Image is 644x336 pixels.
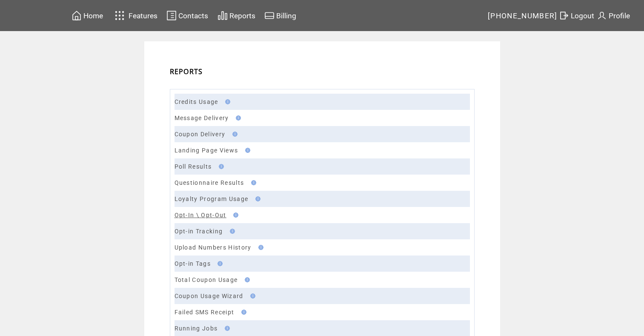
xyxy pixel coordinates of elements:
[223,99,230,104] img: help.gif
[239,310,246,315] img: help.gif
[70,9,104,22] a: Home
[175,195,249,202] a: Loyalty Program Usage
[170,67,203,76] span: REPORTS
[229,11,255,20] span: Reports
[175,115,229,121] a: Message Delivery
[175,309,235,316] a: Failed SMS Receipt
[175,98,218,105] a: Credits Usage
[256,245,263,250] img: help.gif
[112,9,127,23] img: features.svg
[276,11,296,20] span: Billing
[230,132,238,137] img: help.gif
[72,10,82,21] img: home.svg
[175,212,226,218] a: Opt-In \ Opt-Out
[175,293,243,299] a: Coupon Usage Wizard
[597,10,607,21] img: profile.svg
[83,11,103,20] span: Home
[175,325,218,332] a: Running Jobs
[175,179,244,186] a: Questionnaire Results
[571,11,594,20] span: Logout
[263,9,298,22] a: Billing
[488,11,558,20] span: [PHONE_NUMBER]
[175,244,252,251] a: Upload Numbers History
[216,9,257,22] a: Reports
[175,260,211,267] a: Opt-in Tags
[243,148,250,153] img: help.gif
[111,7,159,24] a: Features
[559,10,569,21] img: exit.svg
[558,9,595,22] a: Logout
[233,115,241,121] img: help.gif
[216,164,224,169] img: help.gif
[175,163,212,170] a: Poll Results
[175,147,238,154] a: Landing Page Views
[231,213,238,218] img: help.gif
[264,10,275,21] img: creidtcard.svg
[129,11,157,20] span: Features
[249,180,256,185] img: help.gif
[218,10,228,21] img: chart.svg
[248,293,255,299] img: help.gif
[227,229,235,234] img: help.gif
[222,326,230,331] img: help.gif
[609,11,630,20] span: Profile
[242,277,250,282] img: help.gif
[595,9,631,22] a: Profile
[165,9,209,22] a: Contacts
[175,276,238,283] a: Total Coupon Usage
[175,131,226,138] a: Coupon Delivery
[215,261,223,266] img: help.gif
[253,196,260,201] img: help.gif
[166,10,177,21] img: contacts.svg
[175,228,223,235] a: Opt-in Tracking
[178,11,208,20] span: Contacts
